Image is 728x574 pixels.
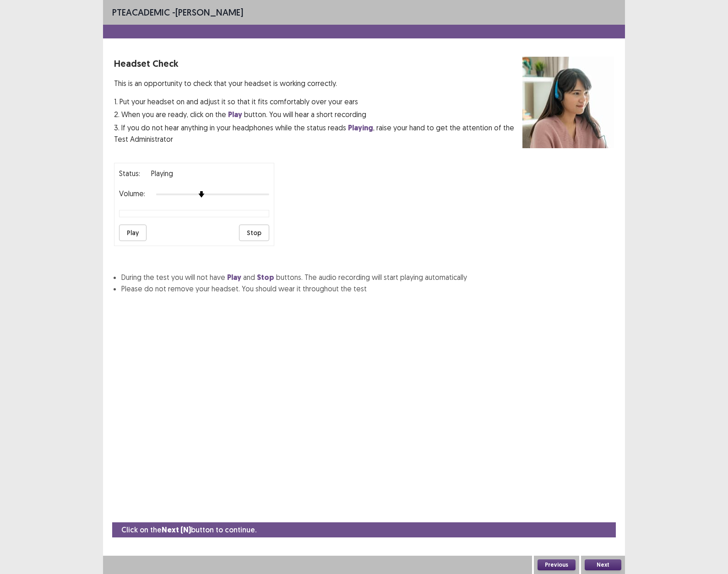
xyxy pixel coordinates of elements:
button: Next [585,559,621,570]
strong: Play [227,273,241,282]
button: Stop [239,225,269,241]
span: PTE academic [112,6,170,18]
p: This is an opportunity to check that your headset is working correctly. [114,78,522,89]
p: 1. Put your headset on and adjust it so that it fits comfortably over your ears [114,96,522,107]
p: Headset Check [114,57,522,70]
p: playing [151,168,173,179]
li: Please do not remove your headset. You should wear it throughout the test [121,283,614,294]
img: headset test [522,57,614,148]
button: Previous [538,559,576,570]
button: Play [119,225,147,241]
strong: Stop [257,273,274,282]
strong: Playing [348,123,373,133]
p: Volume: [119,188,145,199]
strong: Next (N) [162,525,191,535]
p: 2. When you are ready, click on the button. You will hear a short recording [114,109,522,120]
p: Status: [119,168,140,179]
img: arrow-thumb [198,191,205,198]
strong: Play [228,110,242,119]
p: Click on the button to continue. [121,524,256,536]
p: 3. If you do not hear anything in your headphones while the status reads , raise your hand to get... [114,122,522,145]
p: - [PERSON_NAME] [112,5,243,19]
li: During the test you will not have and buttons. The audio recording will start playing automatically [121,272,614,283]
